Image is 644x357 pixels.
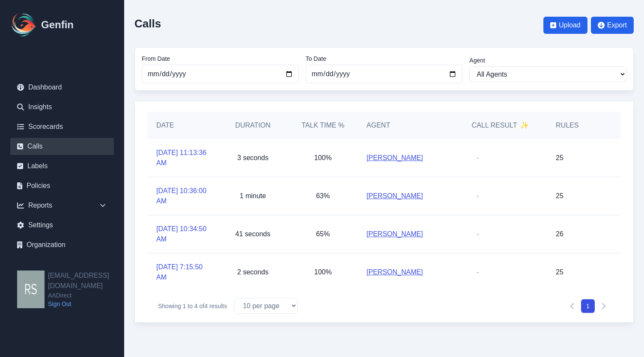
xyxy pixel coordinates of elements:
[472,266,484,278] span: -
[591,17,634,34] button: Export
[314,267,332,277] p: 100%
[316,191,330,201] p: 63%
[156,120,209,131] h5: Date
[367,120,390,131] h5: Agent
[306,54,463,63] label: To Date
[559,20,581,30] span: Upload
[607,20,627,30] span: Export
[48,300,124,308] a: Sign Out
[10,118,114,135] a: Scorecards
[367,267,423,277] a: [PERSON_NAME]
[10,158,114,175] a: Labels
[48,291,124,300] span: AADirect
[10,79,114,96] a: Dashboard
[10,138,114,155] a: Calls
[10,236,114,253] a: Organization
[556,191,563,201] p: 25
[314,153,332,163] p: 100%
[204,303,208,309] span: 4
[156,224,209,244] a: [DATE] 10:34:50 AM
[543,17,587,34] button: Upload
[227,120,280,131] h5: Duration
[48,271,124,291] h2: [EMAIL_ADDRESS][DOMAIN_NAME]
[556,153,563,163] p: 25
[296,120,349,131] h5: Talk Time %
[17,271,45,308] img: rsharma@aainsco.com
[472,152,484,164] span: -
[156,186,209,206] a: [DATE] 10:36:00 AM
[10,11,38,39] img: Logo
[237,267,268,277] p: 2 seconds
[183,303,186,309] span: 1
[156,148,209,168] a: [DATE] 11:13:36 AM
[556,120,578,131] h5: Rules
[142,54,299,63] label: From Date
[316,229,330,239] p: 65%
[194,303,198,309] span: 4
[367,229,423,239] a: [PERSON_NAME]
[134,17,161,30] h2: Calls
[10,197,114,214] div: Reports
[10,98,114,116] a: Insights
[472,190,484,202] span: -
[469,56,626,65] label: Agent
[556,229,563,239] p: 26
[10,177,114,194] a: Policies
[10,217,114,234] a: Settings
[41,18,74,32] h1: Genfin
[520,120,529,131] span: ✨
[158,302,227,310] p: Showing to of results
[472,228,484,240] span: -
[156,262,209,283] a: [DATE] 7:15:50 AM
[367,153,423,163] a: [PERSON_NAME]
[581,299,595,313] button: 1
[556,267,563,277] p: 25
[472,120,529,131] h5: Call Result
[237,153,268,163] p: 3 seconds
[240,191,266,201] p: 1 minute
[367,191,423,201] a: [PERSON_NAME]
[566,299,610,313] nav: Pagination
[236,229,271,239] p: 41 seconds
